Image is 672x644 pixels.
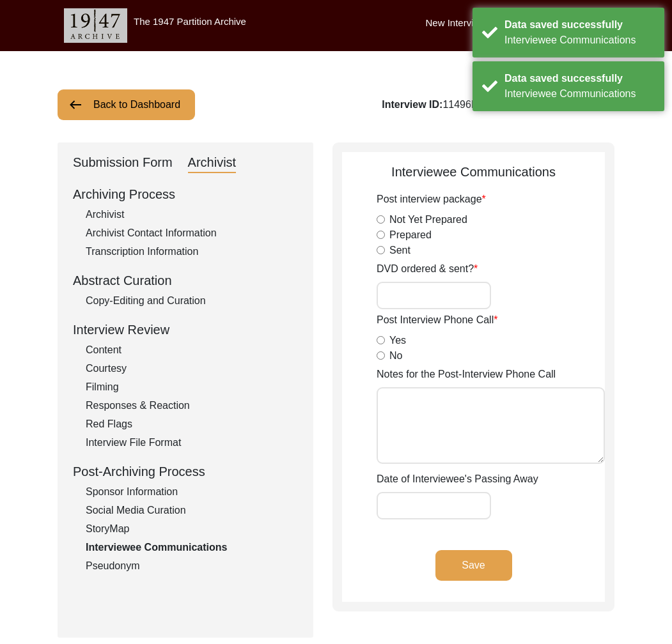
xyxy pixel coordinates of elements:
[389,227,432,243] label: Prepared
[86,540,298,555] div: Interviewee Communications
[389,243,410,258] label: Sent
[73,153,173,173] div: Submission Form
[86,293,298,309] div: Copy-Editing and Curation
[86,207,298,222] div: Archivist
[68,97,83,112] img: arrow-left.png
[471,99,530,110] b: Interviewee:
[134,16,246,27] label: The 1947 Partition Archive
[377,192,486,207] label: Post interview package
[86,244,298,259] div: Transcription Information
[426,16,486,31] label: New Interview
[86,361,298,376] div: Courtesy
[86,379,298,395] div: Filming
[86,521,298,537] div: StoryMap
[86,226,298,241] div: Archivist Contact Information
[504,17,655,33] div: Data saved successfully
[86,558,298,574] div: Pseudonym
[73,320,298,339] div: Interview Review
[389,212,467,227] label: Not Yet Prepared
[86,503,298,518] div: Social Media Curation
[389,348,402,364] label: No
[188,153,237,173] div: Archivist
[73,185,298,204] div: Archiving Process
[86,417,298,432] div: Red Flags
[382,99,442,110] b: Interview ID:
[504,86,655,102] div: Interviewee Communications
[377,367,556,382] label: Notes for the Post-Interview Phone Call
[73,462,298,481] div: Post-Archiving Process
[86,484,298,500] div: Sponsor Information
[382,97,614,112] div: 11496 [PERSON_NAME]
[58,89,195,120] button: Back to Dashboard
[377,261,478,277] label: DVD ordered & sent?
[64,8,127,43] img: header-logo.png
[389,333,406,348] label: Yes
[86,342,298,358] div: Content
[342,162,605,181] div: Interviewee Communications
[86,435,298,450] div: Interview File Format
[73,271,298,290] div: Abstract Curation
[86,398,298,413] div: Responses & Reaction
[377,312,497,328] label: Post Interview Phone Call
[435,550,512,581] button: Save
[377,471,538,487] label: Date of Interviewee's Passing Away
[504,33,655,48] div: Interviewee Communications
[504,71,655,86] div: Data saved successfully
